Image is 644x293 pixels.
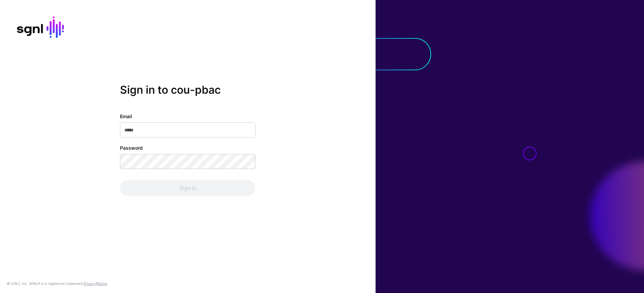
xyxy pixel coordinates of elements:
[97,281,107,286] a: Terms
[120,83,256,96] h2: Sign in to cou-pbac
[7,281,107,286] div: © [URL], Inc. SGNL® is a registered trademark. &
[83,281,96,286] a: Privacy
[120,113,132,120] label: Email
[120,144,143,151] label: Password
